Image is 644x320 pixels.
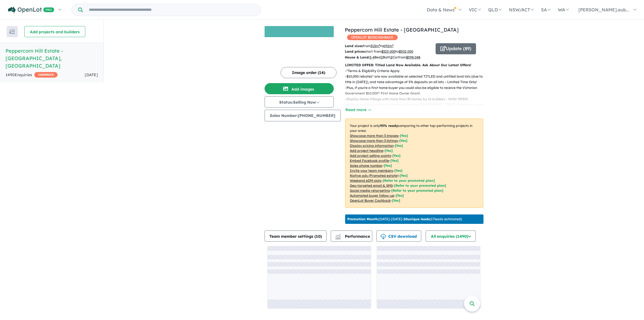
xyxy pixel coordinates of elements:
[8,7,54,14] img: Openlot PRO Logo White
[350,158,389,163] u: Embed Facebook profile
[381,234,386,239] img: download icon
[345,55,369,59] b: House & Land:
[345,27,459,33] a: Peppercorn Hill Estate - [GEOGRAPHIC_DATA]
[394,183,446,188] span: [Refer to your promoted plan]
[335,235,341,239] img: bar-chart.svg
[436,43,476,54] button: Update (89)
[345,102,488,113] p: - Multiple existing parks and premium food at [GEOGRAPHIC_DATA]! Open 8am - 4pm, 7 days.
[376,231,421,242] button: CSV download
[350,198,391,203] u: OpenLot Buyer Cashback
[379,43,380,47] sup: 2
[426,231,476,242] button: All enquiries (1490)
[265,231,327,242] button: Team member settings (10)
[350,163,382,168] u: Sales phone number
[380,124,398,128] b: 95 % ready
[399,49,413,53] u: $ 502,000
[281,67,337,78] button: Image order (14)
[336,234,370,239] span: Performance
[9,30,15,34] img: sort.svg
[345,85,488,96] p: - Plus, if you're a first home buyer you could also be eligible to receive the Victorian Governme...
[350,173,398,178] u: Native ads (Promoted estate)
[345,62,483,68] p: LIMITED OFFER: Titled Land Now Available. Ask About Our Latest Offers!
[396,193,404,198] span: [Yes]
[380,44,394,48] span: to
[392,153,400,158] span: [ Yes ]
[6,72,58,78] div: 1490 Enquir ies
[345,107,371,113] button: Read more
[345,96,488,102] p: - Display Home Village with more than 30 homes by 16 builders - NOW OPEN!
[84,4,260,16] input: Try estate name, suburb, builder or developer
[381,55,383,59] u: 2
[345,68,488,74] p: - *Terms & Eligibility Criteria Apply
[350,183,393,188] u: Geo-targeted email & SMS
[345,49,431,54] p: start from
[265,83,334,94] button: Add images
[350,134,399,138] u: Showcase more than 3 images
[24,26,85,37] button: Add projects and builders
[331,231,372,242] button: Performance
[381,49,395,53] u: $ 325,000
[345,55,431,60] p: Bed Bath Car from
[265,96,334,107] button: Status:Selling Now
[345,44,363,48] b: Land sizes
[347,217,462,222] p: [DATE] - [DATE] - ( 17 leads estimated)
[265,110,341,121] button: Sales Number:[PHONE_NUMBER]
[391,188,443,193] span: [Refer to your promoted plan]
[392,198,400,203] span: [Yes]
[6,47,98,70] h5: Peppercorn Hill Estate - [GEOGRAPHIC_DATA] , [GEOGRAPHIC_DATA]
[384,163,392,168] span: [ Yes ]
[345,119,483,208] p: Your project is only comparing to other top-performing projects in your area: - - - - - - - - - -...
[350,153,391,158] u: Add project selling-points
[404,217,430,221] b: 20 unique leads
[350,178,381,183] u: Weekend eDM slots
[383,178,435,183] span: [Refer to your promoted plan]
[345,49,365,53] b: Land prices
[369,55,374,59] u: 3-4
[350,149,383,153] u: Add project headline
[350,139,398,143] u: Showcase more than 3 listings
[390,55,392,59] u: 2
[399,139,407,143] span: [ Yes ]
[350,168,393,173] u: Invite your team members
[316,234,320,239] span: 10
[400,173,408,178] span: [Yes]
[350,144,394,148] u: Display pricing information
[395,144,403,148] span: [ Yes ]
[390,158,399,163] span: [ Yes ]
[347,217,379,221] b: Promotion Month:
[345,74,488,85] p: - $10,000 rebates* are now available on selected TITLED and untitled land lots (due to title in [...
[350,188,390,193] u: Social media retargeting
[406,55,420,59] u: $ 598,048
[400,134,408,138] span: [ Yes ]
[85,72,98,77] span: [DATE]
[345,43,431,49] p: from
[385,149,393,153] span: [ Yes ]
[395,49,413,53] span: to
[394,168,402,173] span: [ Yes ]
[350,193,394,198] u: Automated buyer follow-up
[335,234,340,237] img: line-chart.svg
[578,7,629,12] span: [PERSON_NAME].aub...
[371,44,380,48] u: 313 m
[34,72,58,78] span: CASHBACK
[392,43,394,47] sup: 2
[383,44,394,48] u: 692 m
[347,35,398,40] span: OPENLOT $ 200 CASHBACK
